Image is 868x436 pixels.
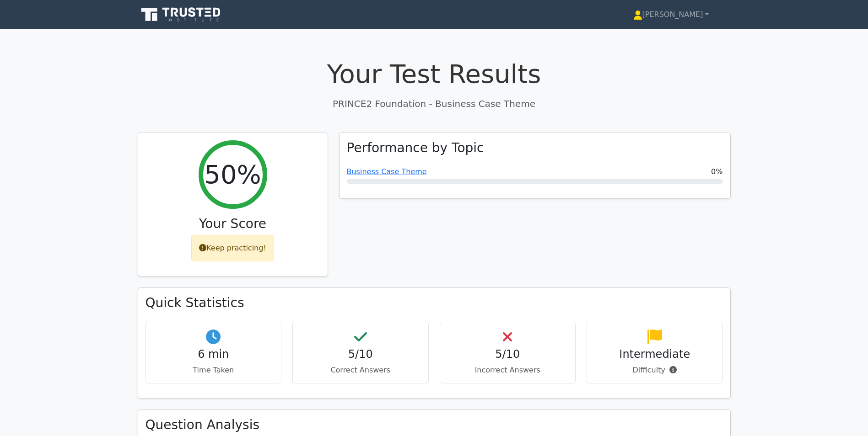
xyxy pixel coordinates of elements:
h4: 6 min [153,348,274,361]
h3: Performance by Topic [347,140,484,156]
p: Correct Answers [300,365,421,376]
p: PRINCE2 Foundation - Business Case Theme [138,97,731,111]
h3: Question Analysis [146,417,723,433]
p: Difficulty [594,365,715,376]
a: [PERSON_NAME] [611,5,731,24]
p: Time Taken [153,365,274,376]
h1: Your Test Results [138,58,731,89]
h4: 5/10 [447,348,568,361]
h3: Quick Statistics [146,295,723,311]
h4: 5/10 [300,348,421,361]
h3: Your Score [146,216,320,232]
h2: 50% [204,159,261,190]
a: Business Case Theme [347,167,427,176]
span: 0% [711,166,722,177]
h4: Intermediate [594,348,715,361]
p: Incorrect Answers [447,365,568,376]
div: Keep practicing! [191,235,274,261]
